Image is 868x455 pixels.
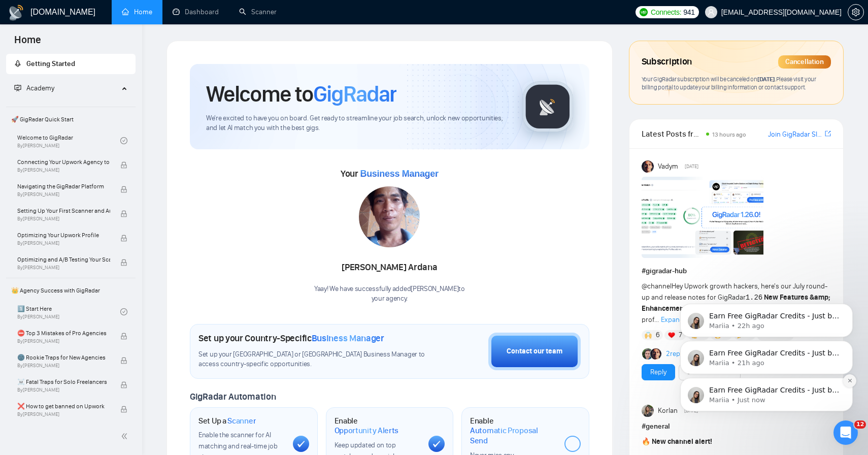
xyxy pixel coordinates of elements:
[17,352,110,363] span: 🌚 Rookie Traps for New Agencies
[848,4,864,20] button: setting
[198,416,256,426] h1: Set Up a
[642,266,831,277] h1: # gigradar-hub
[658,405,678,416] span: Korlan
[854,420,866,429] span: 12
[7,109,135,129] span: 🚀 GigRadar Quick Start
[848,8,864,16] a: setting
[17,230,110,240] span: Optimizing Your Upwork Profile
[26,84,54,92] span: Academy
[122,8,152,16] a: homeHome
[768,129,823,140] a: Join GigRadar Slack Community
[206,114,506,133] span: We're excited to have you on board. Get ready to streamline your job search, unlock new opportuni...
[17,129,120,152] a: Welcome to GigRadarBy[PERSON_NAME]
[120,381,127,388] span: lock
[17,401,110,411] span: ❌ How to get banned on Upwork
[17,206,110,216] span: Setting Up Your First Scanner and Auto-Bidder
[658,161,678,172] span: Vadym
[8,5,24,21] img: logo
[642,75,816,91] span: Your GigRadar subscription will be canceled Please visit your billing portal to update your billi...
[17,191,110,198] span: By [PERSON_NAME]
[314,284,465,304] div: Yaay! We have successfully added [PERSON_NAME] to
[6,54,136,74] li: Getting Started
[313,80,396,108] span: GigRadar
[14,84,54,92] span: Academy
[17,254,110,265] span: Optimizing and A/B Testing Your Scanner for Better Results
[661,315,684,324] span: Expand
[825,129,831,139] a: export
[17,167,110,173] span: By [PERSON_NAME]
[239,8,277,16] a: searchScanner
[314,259,465,276] div: [PERSON_NAME] Ardana
[651,7,681,18] span: Connects:
[120,186,127,193] span: lock
[17,265,110,271] span: By [PERSON_NAME]
[17,157,110,167] span: Connecting Your Upwork Agency to GigRadar
[645,332,652,339] img: 🙌
[640,8,648,16] img: upwork-logo.png
[642,421,831,432] h1: # general
[17,411,110,417] span: By [PERSON_NAME]
[642,405,654,417] img: Korlan
[642,437,650,446] span: 🔥
[120,259,127,266] span: lock
[642,293,831,313] strong: New Features &amp; Enhancements
[190,391,276,402] span: GigRadar Automation
[750,75,776,83] span: on
[17,328,110,338] span: ⛔ Top 3 Mistakes of Pro Agencies
[17,377,110,387] span: ☠️ Fatal Traps for Solo Freelancers
[642,160,654,173] img: Vadym
[712,131,746,138] span: 13 hours ago
[120,357,127,364] span: lock
[665,239,868,428] iframe: Intercom notifications message
[17,387,110,393] span: By [PERSON_NAME]
[778,55,831,69] div: Cancellation
[14,84,21,91] span: fund-projection-screen
[335,426,399,436] span: Opportunity Alerts
[642,348,653,360] img: Alex B
[683,7,694,18] span: 941
[656,330,660,340] span: 6
[825,129,831,138] span: export
[359,186,420,247] img: 1708931927960-WhatsApp%20Image%202024-02-20%20at%2013.02.08.jpeg
[120,137,127,144] span: check-circle
[120,333,127,340] span: lock
[848,8,863,16] span: setting
[17,338,110,344] span: By [PERSON_NAME]
[7,280,135,301] span: 👑 Agency Success with GigRadar
[17,216,110,222] span: By [PERSON_NAME]
[522,81,573,132] img: gigradar-logo.png
[173,8,219,16] a: dashboardDashboard
[341,168,439,179] span: Your
[507,346,562,357] div: Contact our team
[120,308,127,315] span: check-circle
[708,9,715,16] span: user
[6,32,49,54] span: Home
[470,426,556,445] span: Automatic Proposal Send
[312,333,384,344] span: Business Manager
[833,420,858,445] iframe: Intercom live chat
[335,416,421,436] h1: Enable
[120,406,127,413] span: lock
[757,75,776,83] span: [DATE] .
[314,294,465,304] p: your agency .
[17,240,110,246] span: By [PERSON_NAME]
[26,59,75,68] span: Getting Started
[642,364,675,380] button: Reply
[470,416,556,446] h1: Enable
[198,350,428,369] span: Set up your [GEOGRAPHIC_DATA] or [GEOGRAPHIC_DATA] Business Manager to access country-specific op...
[488,333,581,370] button: Contact our team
